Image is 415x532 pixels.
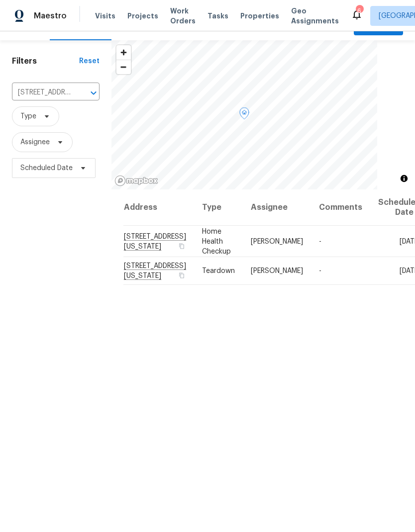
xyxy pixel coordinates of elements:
[398,173,410,184] button: Toggle attribution
[356,6,363,16] div: 6
[116,60,131,74] button: Zoom out
[243,189,311,226] th: Assignee
[239,107,249,123] div: Map marker
[170,6,196,26] span: Work Orders
[34,11,67,21] span: Maestro
[111,40,377,189] canvas: Map
[12,56,79,66] h1: Filters
[177,271,186,280] button: Copy Address
[20,111,36,121] span: Type
[291,6,339,26] span: Geo Assignments
[202,267,235,274] span: Teardown
[12,85,72,100] input: Search for an address...
[319,238,321,245] span: -
[79,56,100,66] div: Reset
[20,137,50,147] span: Assignee
[127,11,158,21] span: Projects
[311,189,370,226] th: Comments
[207,12,228,19] span: Tasks
[251,238,303,245] span: [PERSON_NAME]
[87,86,101,100] button: Open
[194,189,243,226] th: Type
[114,175,158,186] a: Mapbox homepage
[240,11,279,21] span: Properties
[251,267,303,274] span: [PERSON_NAME]
[116,60,131,74] span: Zoom out
[95,11,115,21] span: Visits
[116,45,131,60] button: Zoom in
[123,189,194,226] th: Address
[319,267,321,274] span: -
[202,228,231,255] span: Home Health Checkup
[177,241,186,250] button: Copy Address
[20,163,73,173] span: Scheduled Date
[401,173,407,184] span: Toggle attribution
